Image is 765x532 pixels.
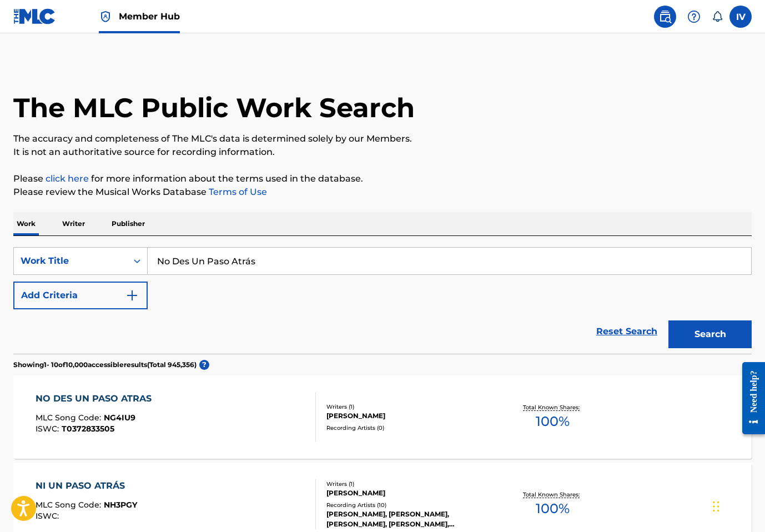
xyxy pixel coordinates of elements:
[523,490,582,499] p: Total Known Shares:
[119,10,180,23] span: Member Hub
[683,6,705,28] div: Help
[326,411,491,421] div: [PERSON_NAME]
[21,254,120,268] div: Work Title
[687,10,701,23] img: help
[591,319,663,344] a: Reset Search
[536,411,570,431] span: 100 %
[199,360,209,370] span: ?
[108,212,148,235] p: Publisher
[326,488,491,498] div: [PERSON_NAME]
[712,11,723,22] div: Notifications
[125,289,139,302] img: 9d2ae6d4665cec9f34b9.svg
[36,511,62,521] span: ISWC :
[104,500,137,510] span: NH3PGY
[709,479,765,532] div: Widget de chat
[13,145,752,159] p: It is not an authoritative source for recording information.
[36,500,104,510] span: MLC Song Code :
[13,360,197,370] p: Showing 1 - 10 of 10,000 accessible results (Total 945,356 )
[668,320,752,348] button: Search
[13,282,148,309] button: Add Criteria
[13,91,415,124] h1: The MLC Public Work Search
[62,424,114,434] span: T0372833505
[99,10,112,23] img: Top Rightsholder
[36,392,157,405] div: NO DES UN PASO ATRAS
[13,172,752,185] p: Please for more information about the terms used in the database.
[13,185,752,199] p: Please review the Musical Works Database
[36,413,104,423] span: MLC Song Code :
[536,499,570,519] span: 100 %
[654,6,676,28] a: Public Search
[36,424,62,434] span: ISWC :
[13,247,752,354] form: Search Form
[326,501,491,509] div: Recording Artists ( 10 )
[13,8,56,24] img: MLC Logo
[13,375,752,459] a: NO DES UN PASO ATRASMLC Song Code:NG4IU9ISWC:T0372833505Writers (1)[PERSON_NAME]Recording Artists...
[13,132,752,145] p: The accuracy and completeness of The MLC's data is determined solely by our Members.
[104,413,135,423] span: NG4IU9
[658,10,672,23] img: search
[59,212,88,235] p: Writer
[207,187,267,197] a: Terms of Use
[326,424,491,432] div: Recording Artists ( 0 )
[729,6,752,28] div: User Menu
[326,509,491,529] div: [PERSON_NAME], [PERSON_NAME], [PERSON_NAME], [PERSON_NAME], [PERSON_NAME]
[713,490,719,523] div: Arrastrar
[523,403,582,411] p: Total Known Shares:
[36,479,137,493] div: NI UN PASO ATRÁS
[326,480,491,488] div: Writers ( 1 )
[326,403,491,411] div: Writers ( 1 )
[46,173,89,184] a: click here
[13,212,39,235] p: Work
[709,479,765,532] iframe: Chat Widget
[734,354,765,443] iframe: Resource Center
